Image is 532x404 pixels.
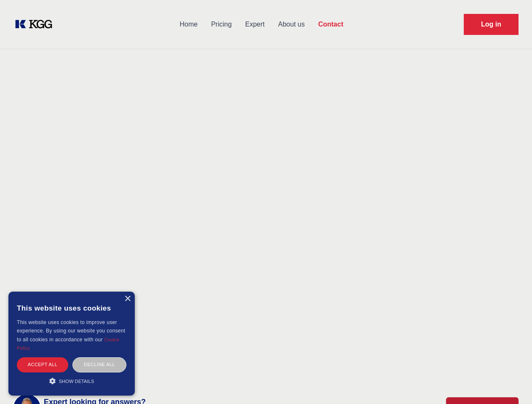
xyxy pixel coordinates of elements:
[224,363,475,384] button: Let's talk
[17,319,125,343] span: This website uses cookies to improve user experience. By using our website you consent to all coo...
[49,268,163,279] a: [EMAIL_ADDRESS][DOMAIN_NAME]
[248,341,450,351] p: By selecting this, you agree to the and .
[224,149,343,157] label: First Name*
[34,223,199,233] p: [PERSON_NAME][STREET_ADDRESS],
[13,18,59,31] a: KOL Knowledge Platform: Talk to Key External Experts (KEE)
[356,245,475,253] label: Organization*
[224,187,475,195] label: Email*
[204,13,238,35] a: Pricing
[17,337,120,351] a: Cookie Policy
[34,233,199,243] p: [GEOGRAPHIC_DATA], [GEOGRAPHIC_DATA]
[17,298,126,318] div: This website uses cookies
[224,283,475,291] label: Message
[49,253,110,263] a: [PHONE_NUMBER]
[10,88,522,105] h2: Contact
[356,149,475,157] label: Last Name*
[238,13,271,35] a: Expert
[10,112,522,122] p: Any questions or remarks? Just write us a message and we will get back to you as soon as possible!
[17,357,68,372] div: Accept all
[350,342,393,349] a: Privacy Policy
[224,245,343,253] label: Phone Number*
[34,179,199,194] h2: Contact Information
[173,13,204,35] a: Home
[34,284,118,294] a: @knowledgegategroup
[271,13,311,35] a: About us
[490,364,532,404] iframe: Chat Widget
[34,199,199,210] p: We would love to hear from you.
[311,13,350,35] a: Contact
[17,377,126,385] div: Show details
[124,296,131,302] div: Close
[248,226,286,234] div: I am an expert
[59,379,94,384] span: Show details
[464,14,519,35] a: Request Demo
[407,342,448,349] a: Cookie Policy
[72,357,126,372] div: Decline all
